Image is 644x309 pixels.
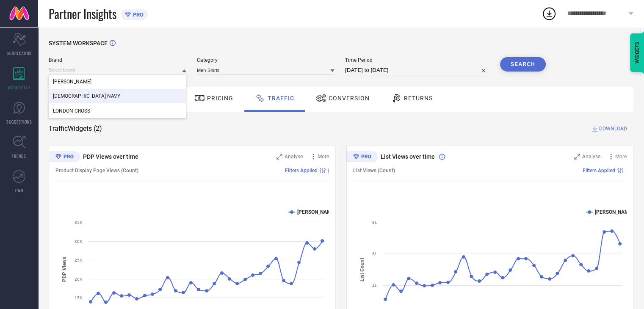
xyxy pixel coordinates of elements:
span: Filters Applied [583,168,615,174]
span: DOWNLOAD [599,124,627,133]
text: 25K [75,258,83,262]
span: TRENDS [12,153,26,159]
span: FWD [15,187,23,193]
span: Product Display Page Views (Count) [55,168,138,174]
span: Partner Insights [49,5,116,22]
span: SCORECARDS [7,50,32,56]
text: 6L [372,251,377,256]
text: 15K [75,295,83,300]
input: Select brand [49,66,186,74]
text: 35K [75,220,83,225]
span: More [318,154,329,160]
span: SUGGESTIONS [6,119,32,125]
span: Conversion [329,95,370,102]
span: Analyse [285,154,303,160]
span: Returns [404,95,433,102]
span: Brand [49,57,186,63]
div: Open download list [542,6,557,21]
span: PDP Views over time [83,153,138,160]
span: List Views over time [381,153,435,160]
tspan: List Count [359,257,365,281]
text: 30K [75,239,83,244]
span: More [615,154,627,160]
span: | [625,168,627,174]
span: SYSTEM WORKSPACE [49,40,108,47]
div: Premium [49,151,80,164]
span: WORKSPACE [8,84,31,91]
svg: Zoom [276,154,282,160]
text: [PERSON_NAME] [297,209,336,215]
text: 8L [372,220,377,225]
text: 20K [75,277,83,281]
span: Analyse [582,154,600,160]
span: Time Period [345,57,489,63]
span: | [328,168,329,174]
span: Pricing [207,95,233,102]
div: Premium [346,151,378,164]
tspan: PDP Views [61,257,67,282]
span: List Views (Count) [353,168,395,174]
input: Select time period [345,65,489,75]
span: Traffic [268,95,294,102]
button: Search [500,57,546,72]
span: [PERSON_NAME] [53,79,91,85]
text: [PERSON_NAME] [595,209,633,215]
span: Category [197,57,334,63]
span: Traffic Widgets ( 2 ) [49,124,102,133]
span: Filters Applied [285,168,318,174]
text: 4L [372,283,377,288]
svg: Zoom [574,154,580,160]
span: [DEMOGRAPHIC_DATA] NAVY [53,93,120,99]
div: ENGLISH NAVY [49,89,186,103]
div: HANCOCK [49,74,186,89]
div: LONDON CROSS [49,104,186,118]
span: LONDON CROSS [53,108,90,114]
span: PRO [131,11,144,18]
